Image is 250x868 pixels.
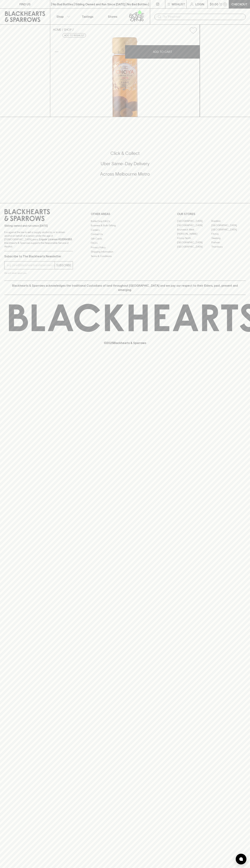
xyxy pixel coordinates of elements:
a: FAQ's [91,241,159,245]
a: [GEOGRAPHIC_DATA] [211,228,246,232]
button: SUBSCRIBE [55,261,73,269]
p: OUR STORES [177,212,246,216]
a: HOME [53,28,61,31]
div: Call to action block [4,136,246,196]
p: We will never spam you [4,271,73,275]
a: Gift Cards [91,236,159,241]
p: 0 [224,3,226,5]
a: SHOP [64,28,72,31]
h5: Across Melbourne Metro [4,171,246,177]
a: Brunswick West [177,228,211,232]
a: Stores [100,9,125,24]
input: e.g. jane@blackheartsandsparrows.com.au [7,262,55,268]
a: Geelong [211,236,246,240]
p: Shop [56,14,64,19]
img: 19794.png [50,37,200,117]
h5: Click & Collect [4,150,246,156]
p: Tastings [82,14,93,19]
button: Add to wishlist [63,33,86,38]
a: Braddon [211,219,246,223]
p: FIND US [19,2,31,6]
p: Sibling owned and run since [DATE] [4,224,73,228]
p: $0.00 [210,2,218,6]
a: Bottle Drop FAQ's [91,219,159,223]
a: Business & Bulk Gifting [91,223,159,228]
a: Shipping Information [91,250,159,254]
a: [GEOGRAPHIC_DATA] [177,219,211,223]
a: [PERSON_NAME] [177,232,211,236]
a: Privacy Policy [91,245,159,250]
button: Add to wishlist [188,26,198,35]
p: ADD TO CART [153,50,172,54]
p: Subscribe to The Blackhearts Newsletter [4,254,73,258]
a: Contact Us [91,232,159,236]
p: Login [195,2,204,6]
a: [GEOGRAPHIC_DATA] [177,223,211,228]
p: It is against the law to sell or supply alcohol to, or to obtain alcohol on behalf of a person un... [4,230,73,248]
p: SUBSCRIBE [56,263,71,267]
img: bubble-icon [239,857,243,861]
a: Prahran [211,240,246,245]
a: [GEOGRAPHIC_DATA] [211,223,246,228]
strong: Liquor License #32064953 [39,238,72,241]
button: Shop [50,9,75,24]
p: OTHER AREAS [91,212,159,216]
a: Thornbury [211,245,246,249]
a: Fitzroy [211,232,246,236]
a: Terms & Conditions [91,254,159,258]
a: [GEOGRAPHIC_DATA] [177,245,211,249]
p: Wishlist [172,2,185,6]
h5: Uber Same-Day Delivery [4,161,246,167]
p: Stores [108,14,117,19]
p: Checkout [231,2,247,6]
a: Tastings [75,9,100,24]
a: [GEOGRAPHIC_DATA] [177,240,211,245]
a: Fitzroy North [177,236,211,240]
button: ADD TO CART [125,45,200,59]
input: Try "Pinot noir" [163,14,243,20]
p: Blackhearts & Sparrows acknowledges the traditional Custodians of land throughout [GEOGRAPHIC_DAT... [7,283,243,292]
a: Careers [91,228,159,232]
